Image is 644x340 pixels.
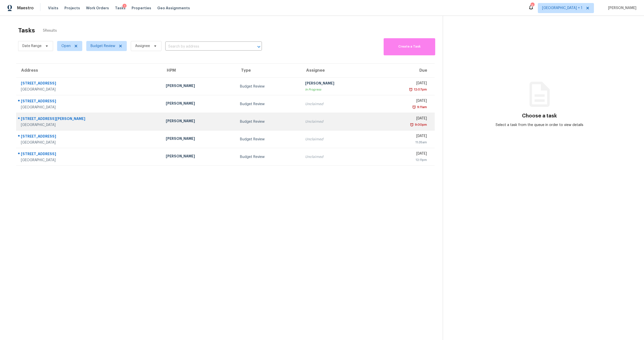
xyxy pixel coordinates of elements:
[379,98,427,105] div: [DATE]
[305,81,371,87] div: [PERSON_NAME]
[305,154,371,159] div: Unclaimed
[157,6,190,11] span: Geo Assignments
[21,105,158,110] div: [GEOGRAPHIC_DATA]
[240,119,297,124] div: Budget Review
[409,87,413,92] img: Overdue Alarm Icon
[606,6,636,11] span: [PERSON_NAME]
[522,113,557,118] h3: Choose a task
[61,44,71,49] span: Open
[86,6,109,11] span: Work Orders
[301,64,375,78] th: Assignee
[18,28,35,33] h2: Tasks
[531,3,534,8] div: 9
[135,44,150,49] span: Assignee
[240,154,297,159] div: Budget Review
[379,151,427,157] div: [DATE]
[240,102,297,107] div: Budget Review
[386,44,433,50] span: Create a Task
[379,81,427,87] div: [DATE]
[21,99,158,105] div: [STREET_ADDRESS]
[115,6,126,10] span: Tasks
[379,134,427,140] div: [DATE]
[21,140,158,145] div: [GEOGRAPHIC_DATA]
[414,122,427,127] div: 9:00pm
[16,64,162,78] th: Address
[166,118,232,125] div: [PERSON_NAME]
[123,4,127,9] div: 1
[305,102,371,107] div: Unclaimed
[379,140,427,145] div: 11:35am
[240,137,297,142] div: Budget Review
[410,122,414,127] img: Overdue Alarm Icon
[379,116,427,122] div: [DATE]
[305,87,371,92] div: In Progress
[166,136,232,142] div: [PERSON_NAME]
[21,151,158,158] div: [STREET_ADDRESS]
[91,44,115,49] span: Budget Review
[166,154,232,160] div: [PERSON_NAME]
[413,87,427,92] div: 12:07pm
[240,84,297,89] div: Budget Review
[21,122,158,127] div: [GEOGRAPHIC_DATA]
[379,157,427,162] div: 12:11pm
[375,64,435,78] th: Due
[166,101,232,107] div: [PERSON_NAME]
[305,119,371,124] div: Unclaimed
[491,122,588,127] div: Select a task from the queue in order to view details
[166,83,232,90] div: [PERSON_NAME]
[21,87,158,92] div: [GEOGRAPHIC_DATA]
[384,38,435,55] button: Create a Task
[236,64,301,78] th: Type
[48,6,58,11] span: Visits
[21,134,158,140] div: [STREET_ADDRESS]
[255,43,262,50] button: Open
[21,158,158,163] div: [GEOGRAPHIC_DATA]
[132,6,151,11] span: Properties
[412,105,416,110] img: Overdue Alarm Icon
[21,81,158,87] div: [STREET_ADDRESS]
[64,6,80,11] span: Projects
[542,6,582,11] span: [GEOGRAPHIC_DATA] + 1
[162,64,236,78] th: HPM
[305,137,371,142] div: Unclaimed
[17,6,34,11] span: Maestro
[416,105,427,110] div: 9:11am
[43,28,57,33] span: 5 Results
[165,43,248,51] input: Search by address
[22,44,42,49] span: Date Range
[21,116,158,122] div: [STREET_ADDRESS][PERSON_NAME]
